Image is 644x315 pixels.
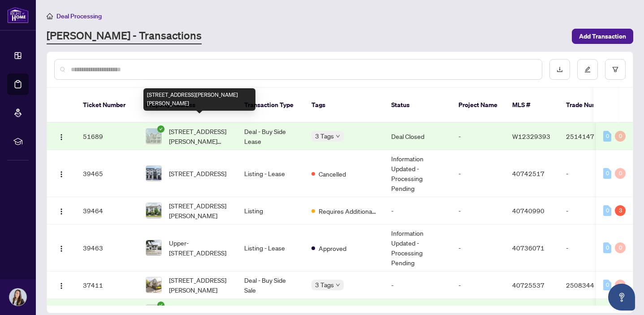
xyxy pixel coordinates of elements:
[603,131,611,142] div: 0
[76,224,138,272] td: 39463
[47,28,202,44] a: [PERSON_NAME] - Transactions
[76,123,138,150] td: 51689
[557,66,563,73] span: download
[512,132,550,140] span: W12329393
[608,284,635,311] button: Open asap
[58,171,65,178] img: Logo
[146,240,161,255] img: thumbnail-img
[605,59,626,80] button: filter
[572,29,633,44] button: Add Transaction
[157,302,164,309] span: check-circle
[157,125,164,133] span: check-circle
[384,123,451,150] td: Deal Closed
[384,272,451,299] td: -
[76,197,138,224] td: 39464
[451,123,505,150] td: -
[603,205,611,216] div: 0
[138,88,237,123] th: Property Address
[512,169,545,177] span: 40742517
[237,88,304,123] th: Transaction Type
[315,131,334,141] span: 3 Tags
[237,272,304,299] td: Deal - Buy Side Sale
[615,205,626,216] div: 3
[336,134,340,138] span: down
[76,272,138,299] td: 37411
[237,123,304,150] td: Deal - Buy Side Lease
[237,150,304,197] td: Listing - Lease
[384,88,451,123] th: Status
[146,166,161,181] img: thumbnail-img
[559,88,622,123] th: Trade Number
[54,166,69,181] button: Logo
[169,168,226,178] span: [STREET_ADDRESS]
[559,123,622,150] td: 2514147
[237,197,304,224] td: Listing
[7,7,29,23] img: logo
[146,129,161,144] img: thumbnail-img
[612,66,618,73] span: filter
[451,272,505,299] td: -
[237,224,304,272] td: Listing - Lease
[146,203,161,218] img: thumbnail-img
[603,242,611,253] div: 0
[54,241,69,255] button: Logo
[58,245,65,252] img: Logo
[146,277,161,293] img: thumbnail-img
[56,12,102,20] span: Deal Processing
[54,129,69,143] button: Logo
[143,88,255,111] div: [STREET_ADDRESS][PERSON_NAME][PERSON_NAME]
[336,283,340,287] span: down
[559,272,622,299] td: 2508344
[579,29,626,43] span: Add Transaction
[384,224,451,272] td: Information Updated - Processing Pending
[505,88,559,123] th: MLS #
[559,224,622,272] td: -
[384,150,451,197] td: Information Updated - Processing Pending
[76,150,138,197] td: 39465
[9,289,26,306] img: Profile Icon
[76,88,138,123] th: Ticket Number
[451,197,505,224] td: -
[577,59,598,80] button: edit
[549,59,570,80] button: download
[58,208,65,215] img: Logo
[615,242,626,253] div: 0
[319,243,346,253] span: Approved
[169,238,230,258] span: Upper-[STREET_ADDRESS]
[512,244,545,252] span: 40736071
[512,281,545,289] span: 40725537
[615,168,626,179] div: 0
[315,280,334,290] span: 3 Tags
[58,282,65,289] img: Logo
[451,150,505,197] td: -
[169,201,230,220] span: [STREET_ADDRESS][PERSON_NAME]
[169,275,230,295] span: [STREET_ADDRESS][PERSON_NAME]
[559,197,622,224] td: -
[584,66,591,73] span: edit
[384,197,451,224] td: -
[54,278,69,292] button: Logo
[169,126,230,146] span: [STREET_ADDRESS][PERSON_NAME][PERSON_NAME]
[559,150,622,197] td: -
[615,131,626,142] div: 0
[58,134,65,141] img: Logo
[54,203,69,218] button: Logo
[603,168,611,179] div: 0
[319,169,346,179] span: Cancelled
[319,206,377,216] span: Requires Additional Docs
[451,88,505,123] th: Project Name
[304,88,384,123] th: Tags
[451,224,505,272] td: -
[615,280,626,290] div: 0
[47,13,53,19] span: home
[603,280,611,290] div: 0
[512,207,545,215] span: 40740990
